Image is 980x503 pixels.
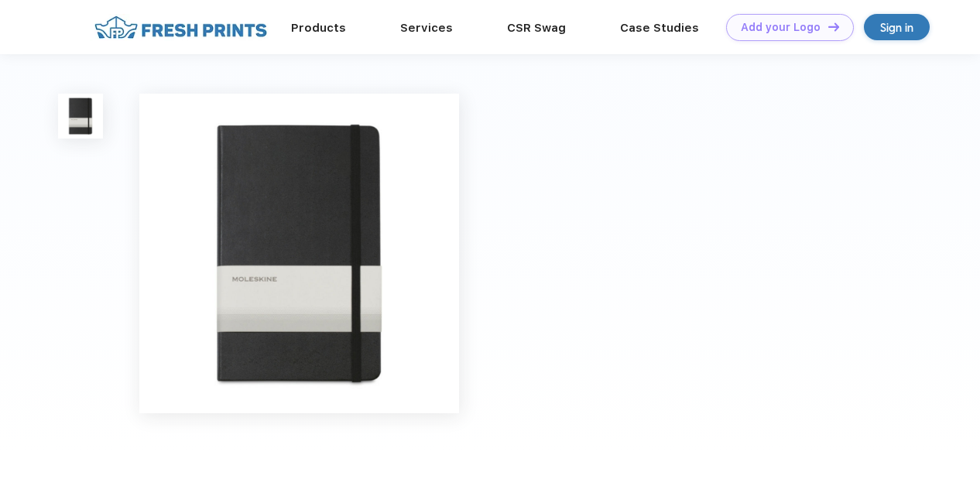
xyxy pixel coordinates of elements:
[90,14,272,41] img: fo%20logo%202.webp
[741,21,821,34] div: Add your Logo
[291,21,346,35] a: Products
[828,22,839,31] img: DT
[880,19,913,36] div: Sign in
[139,94,459,413] img: func=resize&h=640
[864,14,930,40] a: Sign in
[58,94,103,139] img: func=resize&h=100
